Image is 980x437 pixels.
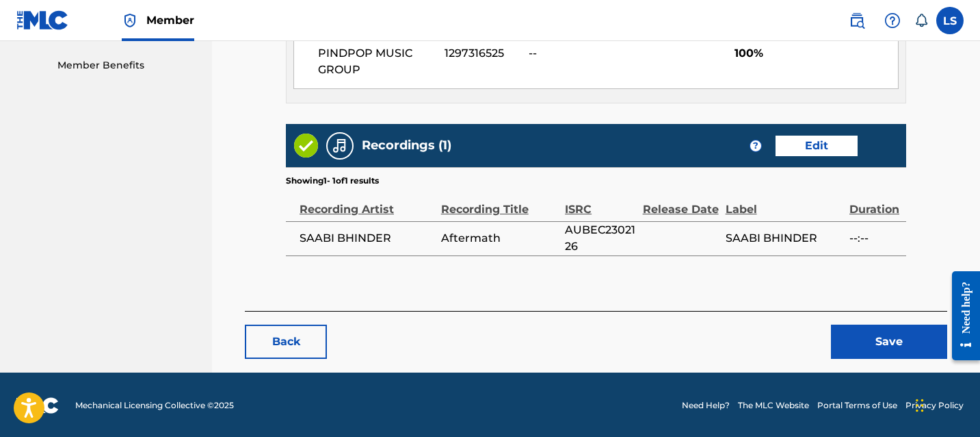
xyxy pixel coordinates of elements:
button: Save [831,325,947,359]
h5: Recordings (1) [362,138,451,153]
div: Label [726,187,843,218]
div: Help [879,7,906,34]
div: ISRC [565,187,635,218]
div: User Menu [936,7,964,34]
div: Notifications [914,14,928,27]
div: Recording Title [441,187,558,218]
span: ? [750,140,761,151]
a: The MLC Website [738,399,809,412]
span: 100% [734,45,898,62]
a: Public Search [843,7,871,34]
img: MLC Logo [16,10,69,30]
span: AUBEC2302126 [565,222,635,255]
div: Duration [849,187,899,218]
img: Top Rightsholder [122,12,138,29]
img: Valid [294,134,318,158]
img: Recordings [332,138,348,154]
p: Showing 1 - 1 of 1 results [286,175,379,187]
span: SAABI BHINDER [726,230,843,247]
a: Member Benefits [57,58,196,73]
div: Drag [916,385,924,426]
span: --:-- [849,230,899,247]
span: SAABI BHINDER [300,230,434,247]
span: 1297316525 [445,45,518,62]
span: -- [529,45,622,62]
button: Back [245,325,327,359]
div: Release Date [643,187,719,218]
span: Member [146,12,194,28]
iframe: Chat Widget [912,371,980,437]
a: Portal Terms of Use [817,399,897,412]
a: Privacy Policy [905,399,964,412]
a: Edit [776,136,858,156]
span: Aftermath [441,230,558,247]
div: Recording Artist [300,187,434,218]
a: Need Help? [682,399,730,412]
img: search [849,12,865,29]
iframe: Resource Center [942,261,980,371]
img: logo [16,397,59,414]
span: Mechanical Licensing Collective © 2025 [75,399,234,412]
img: help [884,12,901,29]
span: PINDPOP MUSIC GROUP [318,45,434,78]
